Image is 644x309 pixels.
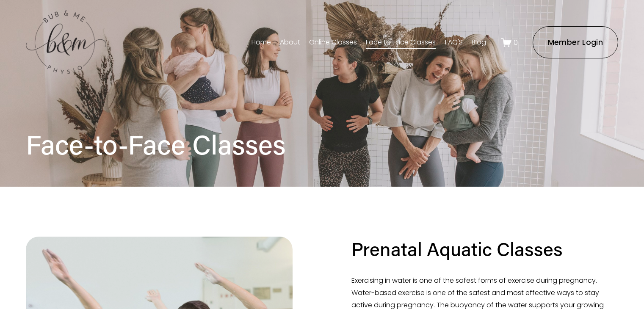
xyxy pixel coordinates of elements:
[472,36,486,49] a: Blog
[351,236,563,261] h2: Prenatal Aquatic Classes
[514,38,518,47] span: 0
[366,36,436,49] a: Face to Face Classes
[501,37,518,48] a: 0 items in cart
[26,127,322,161] h1: Face-to-Face Classes
[26,10,106,75] img: bubandme
[280,36,300,49] a: About
[445,36,463,49] a: FAQ'S
[533,26,619,58] a: Member Login
[252,36,271,49] a: Home
[309,36,357,49] a: Online Classes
